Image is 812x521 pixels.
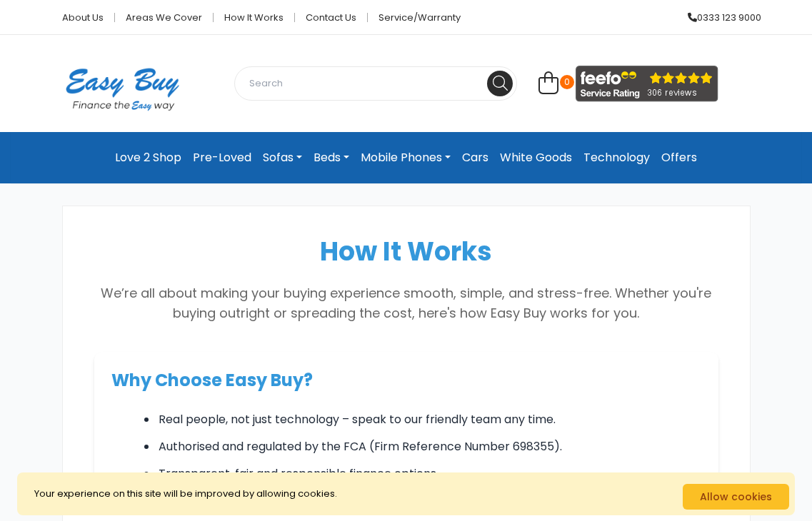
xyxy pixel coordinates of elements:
a: Mobile Phones [355,143,456,172]
img: Easy Buy [51,49,194,129]
button: Allow cookies [683,484,789,510]
input: Search [234,66,518,101]
li: Authorised and regulated by the FCA (Firm Reference Number 698355). [157,436,701,457]
a: Contact Us [295,13,368,22]
a: Pre-Loved [187,143,257,172]
p: Your experience on this site will be improved by allowing cookies. [34,484,683,504]
a: Areas we cover [115,13,214,22]
h2: Why Choose Easy Buy? [111,369,701,392]
li: Transparent, fair and responsible finance options. [157,463,701,485]
a: Technology [578,143,656,172]
p: We’re all about making your buying experience smooth, simple, and stress-free. Whether you're buy... [94,283,718,323]
a: White Goods [494,143,578,172]
a: Love 2 Shop [109,143,187,172]
img: feefo_logo [576,66,718,102]
a: Offers [656,143,703,172]
a: 0 [538,79,558,96]
a: Service/Warranty [368,13,461,22]
a: 0333 123 9000 [677,13,761,22]
a: Cars [456,143,494,172]
a: How it works [214,13,295,22]
a: Beds [308,143,355,172]
a: About Us [51,13,115,22]
h1: How It Works [94,238,718,266]
li: Real people, not just technology – speak to our friendly team any time. [157,409,701,430]
span: 0 [560,75,574,89]
a: Sofas [257,143,308,172]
